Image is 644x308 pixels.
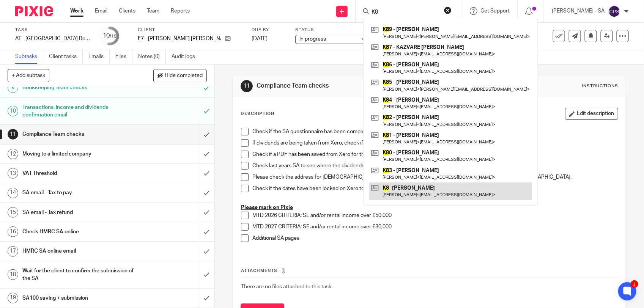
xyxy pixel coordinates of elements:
[241,205,293,210] u: Please mark on Pixie
[147,7,159,15] a: Team
[22,245,135,257] h1: HMRC SA online email
[165,73,203,79] span: Hide completed
[8,106,18,116] div: 10
[252,27,286,33] label: Due by
[22,226,135,237] h1: Check HMRC SA online
[110,34,117,38] small: /19
[119,7,135,15] a: Clients
[138,35,221,42] p: F7 - [PERSON_NAME] [PERSON_NAME]
[252,128,618,135] p: Check if the SA questionnaire has been completed and we have all the relevant documents.
[22,129,135,140] h1: Compliance Team checks
[371,9,439,16] input: Search
[22,148,135,160] h1: Moving to a limited company
[22,187,135,198] h1: SA email - Tax to pay
[8,207,18,218] div: 15
[22,292,135,304] h1: SA100 saving + submission
[252,151,618,158] p: Check if a PDF has been saved from Xero for the dividends.
[22,207,135,218] h1: SA email - Tax refund
[252,223,618,231] p: MTD 2027 CRITERIA; SE and/or rental income over £30,000
[103,31,117,40] div: 10
[95,7,107,15] a: Email
[138,27,242,33] label: Client
[631,280,638,288] div: 1
[15,49,43,64] a: Subtasks
[252,212,618,219] p: MTD 2026 CRITERIA; SE and/or rental income over £50,000
[8,129,18,140] div: 11
[22,168,135,179] h1: VAT Threshold
[252,185,618,192] p: Check if the dates have been locked on Xero to [DATE] or after, in the financial settings.
[8,82,18,93] div: 9
[8,149,18,159] div: 12
[22,102,135,121] h1: Transactions, income and dividends confirmation email
[252,162,618,170] p: Check last years SA to see where the dividends were left off.
[15,27,91,33] label: Task
[88,49,110,64] a: Emails
[8,246,18,257] div: 17
[295,27,371,33] label: Status
[241,111,274,117] p: Description
[608,5,620,17] img: svg%3E
[252,234,618,242] p: Additional SA pages
[8,293,18,303] div: 19
[15,35,91,42] div: AT - [GEOGRAPHIC_DATA] Return - PE [DATE]
[8,269,18,280] div: 18
[444,6,452,14] button: Clear
[552,7,605,15] p: [PERSON_NAME] - SA
[172,49,201,64] a: Audit logs
[70,7,83,15] a: Work
[252,173,618,181] p: Please check the address for [DEMOGRAPHIC_DATA] Taxpayers as they have different tax rates from t...
[22,265,135,284] h1: Wait for the client to confirm the submission of the SA
[49,49,83,64] a: Client tasks
[8,168,18,179] div: 13
[138,49,166,64] a: Notes (0)
[8,226,18,237] div: 16
[252,139,618,147] p: If dividends are being taken from Xero, check if all transactions up to the [DATE] have been reco...
[241,80,253,92] div: 11
[8,69,49,82] button: + Add subtask
[241,269,277,273] span: Attachments
[299,36,326,42] span: In progress
[257,82,446,90] h1: Compliance Team checks
[582,83,618,89] div: Instructions
[241,284,332,289] span: There are no files attached to this task.
[171,7,190,15] a: Reports
[252,36,268,41] span: [DATE]
[115,49,132,64] a: Files
[15,35,91,42] div: AT - SA Return - PE 05-04-2025
[565,108,618,120] button: Edit description
[22,82,135,93] h1: Bookkeeping Team checks
[153,69,207,82] button: Hide completed
[8,188,18,198] div: 14
[15,6,53,16] img: Pixie
[480,8,510,14] span: Get Support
